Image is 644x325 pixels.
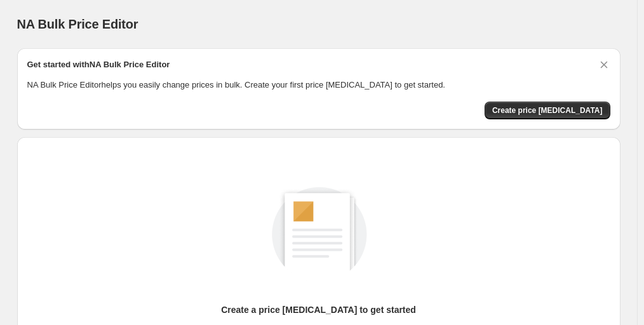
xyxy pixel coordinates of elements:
[492,105,603,116] span: Create price [MEDICAL_DATA]
[17,17,138,31] span: NA Bulk Price Editor
[221,303,416,316] p: Create a price [MEDICAL_DATA] to get started
[27,58,170,71] h2: Get started with NA Bulk Price Editor
[485,102,610,119] button: Create price change job
[27,79,610,91] p: NA Bulk Price Editor helps you easily change prices in bulk. Create your first price [MEDICAL_DAT...
[598,58,610,71] button: Dismiss card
